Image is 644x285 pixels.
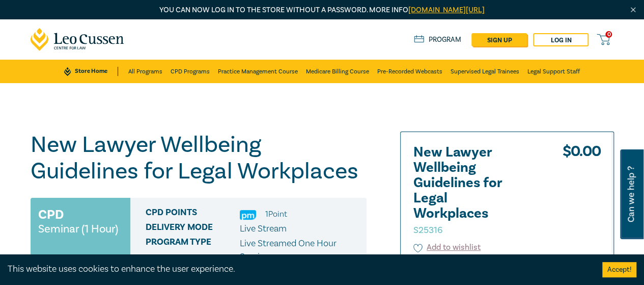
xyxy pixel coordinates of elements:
a: sign up [471,33,527,46]
a: CPD Programs [171,60,210,83]
li: 1 Point [265,208,287,221]
a: Medicare Billing Course [306,60,369,83]
button: Accept cookies [602,262,636,277]
div: $ 0.00 [563,145,601,242]
span: Can we help ? [626,156,636,233]
a: Legal Support Staff [527,60,580,83]
img: Practice Management & Business Skills [240,210,256,220]
h2: New Lawyer Wellbeing Guidelines for Legal Workplaces [413,145,525,237]
a: Pre-Recorded Webcasts [377,60,442,83]
a: Supervised Legal Trainees [451,60,519,83]
a: Practice Management Course [218,60,298,83]
span: Delivery Mode [146,222,240,236]
a: [DOMAIN_NAME][URL] [408,5,485,15]
span: Program type [146,237,240,264]
span: Live Stream [240,223,287,235]
h1: New Lawyer Wellbeing Guidelines for Legal Workplaces [31,132,367,185]
a: Store Home [64,67,118,76]
a: Program [414,35,461,44]
span: CPD Points [146,208,240,221]
small: S25316 [413,224,442,236]
span: 0 [605,31,612,38]
p: Live Streamed One Hour Seminars [240,237,359,264]
img: Close [629,6,637,14]
p: You can now log in to the store without a password. More info [31,5,614,16]
button: Add to wishlist [413,242,481,253]
div: This website uses cookies to enhance the user experience. [8,263,587,276]
a: All Programs [128,60,162,83]
a: Log in [533,33,589,46]
small: Seminar (1 Hour) [38,224,118,234]
h3: CPD [38,205,64,224]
